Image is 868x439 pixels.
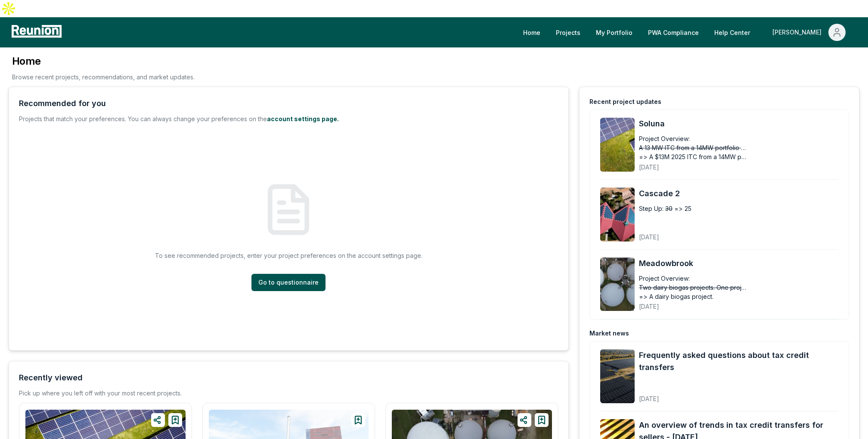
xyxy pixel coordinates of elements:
img: Frequently asked questions about tax credit transfers [600,349,635,403]
div: Project Overview: [639,274,690,283]
div: Recent project updates [589,97,661,106]
span: Projects that match your preferences. You can always change your preferences on the [19,115,267,122]
div: Project Overview: [639,134,690,143]
a: Soluna [639,118,838,130]
img: Cascade 2 [600,188,635,241]
a: PWA Compliance [641,24,706,41]
div: [PERSON_NAME] [772,24,825,41]
h3: Home [12,54,195,68]
div: Step Up: [639,204,663,213]
img: Meadowbrook [600,257,635,311]
a: Projects [549,24,587,41]
a: Home [516,24,547,41]
div: [DATE] [639,296,779,311]
div: [DATE] [639,226,779,241]
nav: Main [516,24,859,41]
div: Market news [589,329,629,338]
span: => A dairy biogas project. [639,292,713,301]
a: Help Center [707,24,757,41]
a: account settings page. [267,115,339,122]
a: My Portfolio [589,24,639,41]
div: Recently viewed [19,372,83,384]
img: Soluna [600,118,635,172]
span: => A $13M 2025 ITC from a 14MW portfolio of two [US_STATE] community solar projects. Portfolio wi... [639,152,747,161]
div: [DATE] [639,157,779,172]
div: [DATE] [639,388,838,403]
span: 30 [665,204,673,213]
a: Cascade 2 [639,188,838,200]
button: [PERSON_NAME] [766,24,852,41]
p: Browse recent projects, recommendations, and market updates. [12,72,195,82]
p: To see recommended projects, enter your project preferences on the account settings page. [155,251,422,260]
span: => 25 [674,204,691,213]
div: Pick up where you left off with your most recent projects. [19,389,182,398]
span: Two dairy biogas projects. One project to hit PTO mid 2026 §48) another project is operating and ... [639,283,747,292]
div: Recommended for you [19,97,106,110]
a: Frequently asked questions about tax credit transfers [639,349,838,373]
span: A 13 MW ITC from a 14MW portfolio of two [US_STATE] community solar projects. [639,143,747,152]
a: Go to questionnaire [251,274,325,291]
a: Meadowbrook [639,257,838,270]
